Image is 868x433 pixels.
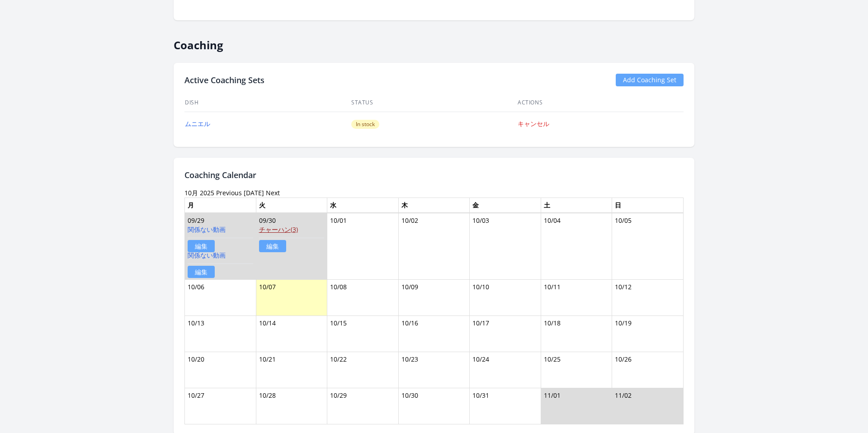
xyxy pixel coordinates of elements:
a: 編集 [259,240,286,252]
td: 10/07 [256,279,327,315]
th: 月 [185,198,256,213]
td: 10/15 [327,315,399,352]
td: 10/26 [612,352,684,388]
td: 10/31 [470,388,541,424]
td: 10/30 [398,388,470,424]
h2: Coaching [174,31,694,52]
td: 10/10 [470,279,541,315]
th: 日 [612,198,684,213]
td: 10/02 [398,213,470,280]
td: 10/18 [541,315,612,352]
th: Dish [184,94,351,112]
td: 10/06 [185,279,256,315]
a: 関係ない動画 [188,225,226,234]
time: 10月 2025 [184,188,214,197]
td: 10/19 [612,315,684,352]
td: 10/21 [256,352,327,388]
th: 土 [541,198,612,213]
td: 10/28 [256,388,327,424]
td: 10/11 [541,279,612,315]
td: 10/27 [185,388,256,424]
a: [DATE] [244,188,264,197]
th: Actions [517,94,684,112]
td: 10/23 [398,352,470,388]
td: 09/30 [256,213,327,280]
td: 10/20 [185,352,256,388]
td: 10/16 [398,315,470,352]
td: 11/01 [541,388,612,424]
a: 編集 [188,266,215,278]
th: Status [351,94,517,112]
td: 10/08 [327,279,399,315]
td: 10/14 [256,315,327,352]
h2: Active Coaching Sets [184,74,264,86]
span: In stock [351,120,379,129]
td: 10/13 [185,315,256,352]
a: キャンセル [518,119,549,128]
td: 10/17 [470,315,541,352]
a: チャーハン(3) [259,225,298,234]
td: 10/05 [612,213,684,280]
td: 10/24 [470,352,541,388]
td: 10/29 [327,388,399,424]
td: 10/03 [470,213,541,280]
a: Next [266,188,280,197]
td: 10/09 [398,279,470,315]
a: Previous [216,188,242,197]
a: ムニエル [185,119,210,128]
td: 10/01 [327,213,399,280]
td: 10/25 [541,352,612,388]
a: Add Coaching Set [616,74,684,86]
td: 10/22 [327,352,399,388]
a: 関係ない動画 [188,251,226,259]
td: 10/12 [612,279,684,315]
th: 金 [470,198,541,213]
td: 09/29 [185,213,256,280]
th: 水 [327,198,399,213]
td: 10/04 [541,213,612,280]
th: 火 [256,198,327,213]
h2: Coaching Calendar [184,169,684,181]
td: 11/02 [612,388,684,424]
a: 編集 [188,240,215,252]
th: 木 [398,198,470,213]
